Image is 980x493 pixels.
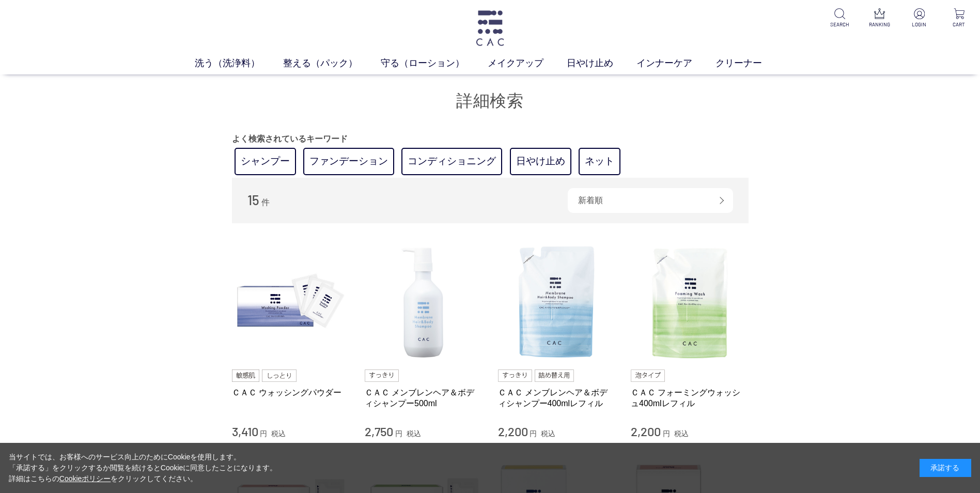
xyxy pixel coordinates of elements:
[303,148,394,175] a: ファンデーション
[674,429,689,438] span: 税込
[907,21,932,28] p: LOGIN
[946,8,972,28] a: CART
[631,244,749,362] img: ＣＡＣ フォーミングウォッシュ400mlレフィル
[907,8,932,28] a: LOGIN
[510,148,571,175] a: 日やけ止め
[9,452,277,484] div: 当サイトでは、お客様へのサービス向上のためにCookieを使用します。 「承諾する」をクリックするか閲覧を続けるとCookieに同意したことになります。 詳細はこちらの をクリックしてください。
[631,424,661,439] span: 2,200
[535,369,574,382] img: 詰め替え用
[232,244,350,362] img: ＣＡＣ ウォッシングパウダー
[579,148,620,175] a: ネット
[867,8,892,28] a: RANKING
[271,429,286,438] span: 税込
[715,56,785,70] a: クリーナー
[568,188,733,213] div: 新着順
[247,192,259,208] span: 15
[498,244,616,362] img: ＣＡＣ メンブレンヘア＆ボディシャンプー400mlレフィル
[407,429,421,438] span: 税込
[474,10,506,46] img: logo
[631,387,749,409] a: ＣＡＣ フォーミングウォッシュ400mlレフィル
[663,429,670,438] span: 円
[232,90,749,112] h1: 詳細検索
[498,424,528,439] span: 2,200
[631,369,665,382] img: 泡タイプ
[59,474,111,483] a: Cookieポリシー
[541,429,555,438] span: 税込
[195,56,283,70] a: 洗う（洗浄料）
[262,369,296,382] img: しっとり
[395,429,402,438] span: 円
[488,56,567,70] a: メイクアップ
[381,56,488,70] a: 守る（ローション）
[498,387,616,409] a: ＣＡＣ メンブレンヘア＆ボディシャンプー400mlレフィル
[365,387,483,409] a: ＣＡＣ メンブレンヘア＆ボディシャンプー500ml
[946,21,972,28] p: CART
[567,56,636,70] a: 日やけ止め
[232,369,260,382] img: 敏感肌
[261,198,270,207] span: 件
[232,424,258,439] span: 3,410
[498,369,532,382] img: すっきり
[365,424,393,439] span: 2,750
[232,387,350,398] a: ＣＡＣ ウォッシングパウダー
[365,369,399,382] img: すっきり
[827,8,852,28] a: SEARCH
[232,133,749,145] p: よく検索されているキーワード
[260,429,267,438] span: 円
[283,56,381,70] a: 整える（パック）
[867,21,892,28] p: RANKING
[827,21,852,28] p: SEARCH
[365,244,483,362] img: ＣＡＣ メンブレンヘア＆ボディシャンプー500ml
[235,148,296,175] a: シャンプー
[530,429,537,438] span: 円
[401,148,502,175] a: コンディショニング
[920,459,971,477] div: 承諾する
[636,56,715,70] a: インナーケア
